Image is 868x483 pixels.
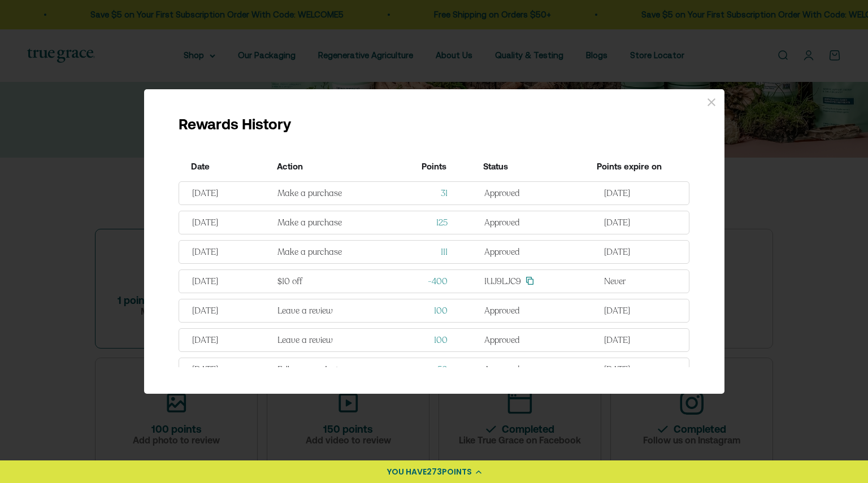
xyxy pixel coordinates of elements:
[526,277,534,285] svg: copy to clipboard
[419,188,448,199] div: 31
[387,466,427,477] span: YOU HAVE
[277,217,419,229] div: Make a purchase
[484,276,521,288] div: 1UJ9LJC9
[418,160,446,172] div: Points
[277,305,419,317] div: Leave a review
[192,276,277,288] div: [DATE]
[419,276,448,288] div: -400
[192,217,277,229] div: [DATE]
[526,276,534,288] div: 1UJ9LJC9
[192,188,277,199] div: [DATE]
[191,160,276,172] div: Date
[442,466,472,477] span: POINTS
[277,188,419,199] div: Make a purchase
[484,217,519,229] div: Approved
[277,276,419,288] div: $10 off
[484,334,519,346] div: Approved
[708,98,715,106] div: close window
[192,246,277,258] div: [DATE]
[419,305,448,317] div: 100
[604,276,626,288] div: Never
[419,217,448,229] div: 125
[419,364,448,376] div: 50
[192,334,277,346] div: [DATE]
[484,246,519,258] div: Approved
[179,114,689,134] div: Rewards History
[277,160,418,172] div: Action
[597,160,662,172] div: Points expire on
[484,188,519,199] div: Approved
[604,305,630,317] div: [DATE]
[604,246,630,258] div: [DATE]
[419,334,448,346] div: 100
[277,364,419,376] div: Follow us on Instagram
[277,334,419,346] div: Leave a review
[277,246,419,258] div: Make a purchase
[604,217,630,229] div: [DATE]
[484,305,519,317] div: Approved
[483,160,508,172] div: Status
[604,188,630,199] div: [DATE]
[192,305,277,317] div: [DATE]
[192,364,277,376] div: [DATE]
[604,334,630,346] div: [DATE]
[604,364,630,376] div: [DATE]
[419,246,448,258] div: 111
[427,466,442,477] span: 273
[484,364,519,376] div: Approved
